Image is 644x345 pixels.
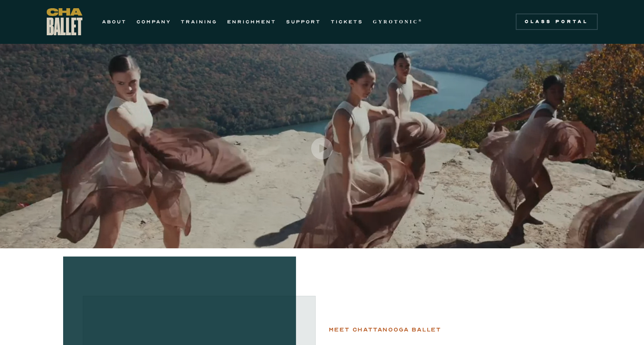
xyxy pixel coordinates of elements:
[329,325,441,335] div: Meet chattanooga ballet
[102,17,127,27] a: ABOUT
[521,18,593,25] div: Class Portal
[137,17,171,27] a: COMPANY
[373,19,419,25] strong: GYROTONIC
[516,14,598,30] a: Class Portal
[331,17,363,27] a: TICKETS
[419,18,423,23] sup: ®
[227,17,276,27] a: ENRICHMENT
[47,8,82,35] a: home
[286,17,321,27] a: SUPPORT
[181,17,217,27] a: TRAINING
[373,17,423,27] a: GYROTONIC®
